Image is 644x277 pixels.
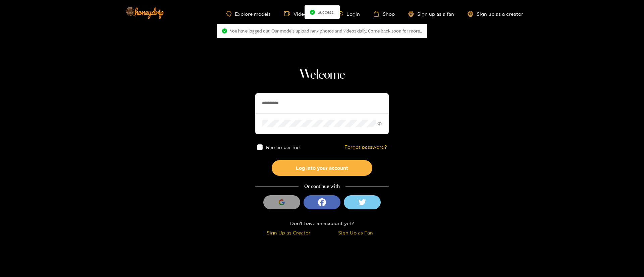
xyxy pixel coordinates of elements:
[318,9,334,15] span: Success.
[255,67,389,83] h1: Welcome
[257,229,320,236] div: Sign Up as Creator
[408,11,454,17] a: Sign up as a fan
[310,10,315,15] span: check-circle
[266,145,300,150] span: Remember me
[226,11,271,17] a: Explore models
[255,219,389,227] div: Don't have an account yet?
[468,11,523,17] a: Sign up as a creator
[222,28,227,33] span: check-circle
[255,183,389,190] div: Or continue with
[337,11,360,16] a: Login
[230,28,422,33] span: You have logged out. Our models upload new photos and videos daily. Come back soon for more..
[377,122,382,126] span: eye-invisible
[272,160,372,176] button: Log into your account
[284,11,293,17] span: video-camera
[284,11,324,17] a: Video Shorts
[324,229,387,236] div: Sign Up as Fan
[344,144,387,150] a: Forgot password?
[373,11,395,17] a: Shop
